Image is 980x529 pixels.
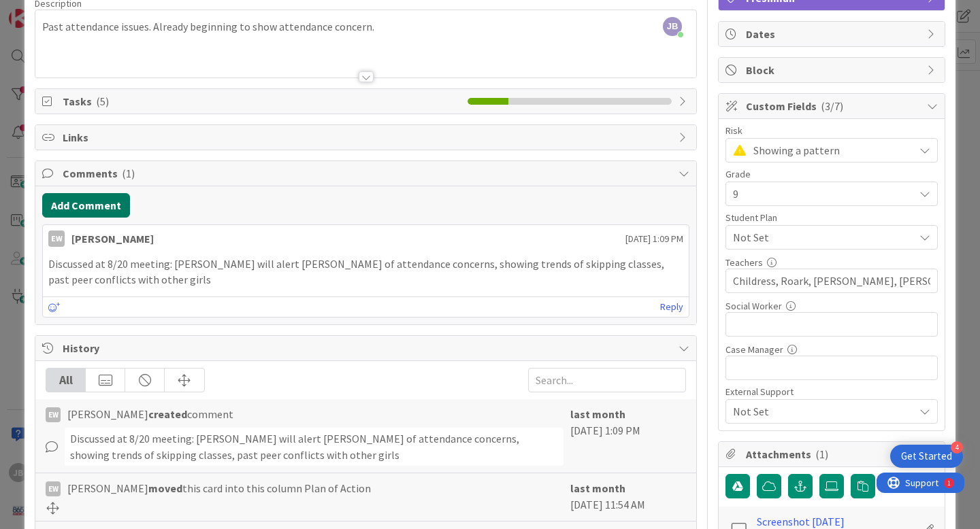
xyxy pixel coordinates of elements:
div: EW [46,407,61,422]
div: [DATE] 1:09 PM [570,406,686,466]
span: Not Set [733,403,914,420]
b: last month [570,407,625,421]
span: Custom Fields [746,98,920,114]
div: Grade [725,169,938,179]
label: Case Manager [725,343,783,356]
span: Tasks [63,93,461,109]
div: 4 [951,441,963,454]
span: Block [746,62,920,78]
span: [PERSON_NAME] this card into this column Plan of Action [67,480,371,496]
b: moved [148,481,182,495]
div: [DATE] 11:54 AM [570,480,686,514]
span: Dates [746,26,920,42]
p: Discussed at 8/20 meeting: [PERSON_NAME] will alert [PERSON_NAME] of attendance concerns, showing... [48,256,683,287]
div: Risk [725,126,938,135]
span: ( 1 ) [122,167,135,180]
span: Showing a pattern [753,141,907,160]
button: Add Comment [42,193,130,218]
span: Comments [63,165,672,182]
span: Attachments [746,446,920,462]
span: Support [29,2,62,18]
span: Not Set [733,229,914,245]
div: EW [46,481,61,496]
div: 1 [71,5,74,16]
a: Reply [660,298,683,315]
div: External Support [725,387,938,396]
span: [DATE] 1:09 PM [625,232,683,246]
div: All [46,369,86,392]
b: created [148,407,187,421]
div: Discussed at 8/20 meeting: [PERSON_NAME] will alert [PERSON_NAME] of attendance concerns, showing... [65,428,563,466]
input: Search... [528,368,686,392]
span: ( 1 ) [815,447,828,461]
span: [PERSON_NAME] comment [67,406,233,422]
span: 9 [733,184,907,203]
span: ( 3/7 ) [821,99,843,113]
div: Get Started [901,449,952,463]
div: EW [48,231,65,247]
div: [PERSON_NAME] [71,231,154,247]
b: last month [570,481,625,495]
div: Open Get Started checklist, remaining modules: 4 [890,445,963,468]
div: Student Plan [725,213,938,222]
p: Past attendance issues. Already beginning to show attendance concern. [42,19,689,35]
label: Social Worker [725,300,782,312]
span: JB [663,17,682,36]
span: ( 5 ) [96,95,109,108]
span: Links [63,129,672,146]
label: Teachers [725,256,763,269]
span: History [63,340,672,356]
